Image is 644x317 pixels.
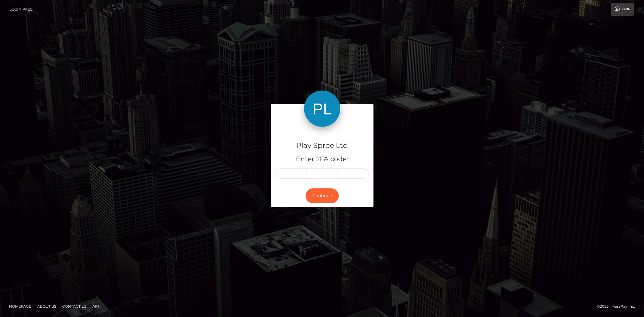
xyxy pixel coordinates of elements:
h5: Enter 2FA code: [275,155,369,164]
h4: Play Spree Ltd [275,140,369,151]
div: © 2025 , MassPay Inc. [597,303,639,310]
a: Login Page [9,3,33,16]
img: Play Spree Ltd [304,91,340,127]
a: Login [611,3,634,16]
a: Homepage [7,302,34,311]
a: About Us [35,302,59,311]
button: Continue [306,188,339,203]
a: Contact Us [60,302,89,311]
a: API [90,302,101,311]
